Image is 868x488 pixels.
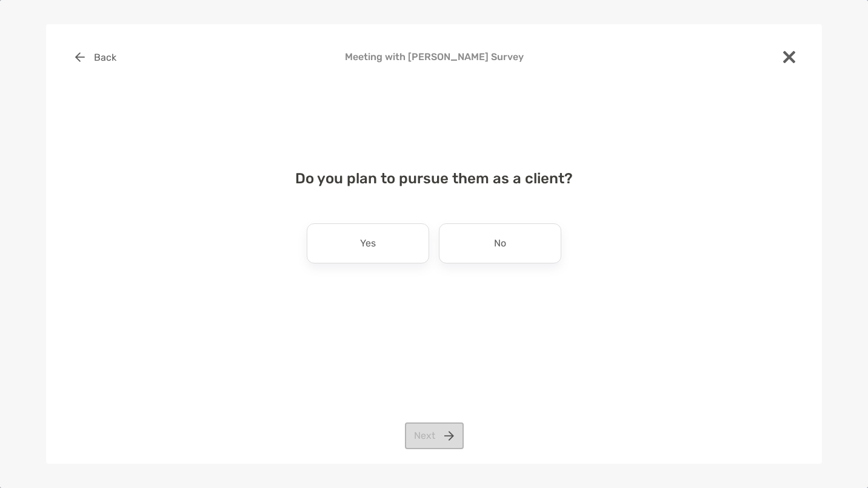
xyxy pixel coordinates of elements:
p: Yes [360,234,376,253]
p: No [494,234,506,253]
img: close modal [783,51,795,63]
h4: Do you plan to pursue them as a client? [65,170,803,187]
h4: Meeting with [PERSON_NAME] Survey [65,51,803,63]
button: Back [65,44,125,70]
img: button icon [75,52,85,62]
